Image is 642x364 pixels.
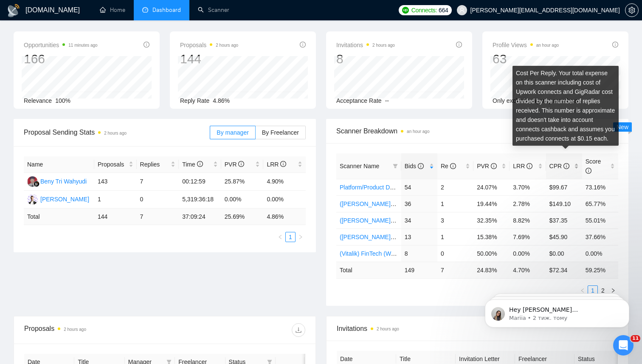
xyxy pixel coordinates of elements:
[473,195,510,212] td: 19.44%
[179,191,221,209] td: 5,319:36:18
[213,97,230,104] span: 4.86%
[625,7,639,14] a: setting
[40,177,87,186] div: Beny Tri Wahyudi
[137,209,179,225] td: 7
[418,163,424,169] span: info-circle
[393,164,398,169] span: filter
[536,43,559,48] time: an hour ago
[152,6,181,14] span: Dashboard
[582,245,618,262] td: 0.00%
[437,179,473,195] td: 2
[197,161,203,167] span: info-circle
[336,262,401,278] td: Total
[459,7,465,13] span: user
[300,42,306,48] span: info-circle
[182,161,203,168] span: Time
[221,209,264,225] td: 25.69 %
[238,161,244,167] span: info-circle
[180,97,209,104] span: Reply Rate
[100,6,125,14] a: homeHome
[491,163,497,169] span: info-circle
[24,127,210,138] span: Proposal Sending Stats
[612,42,618,48] span: info-circle
[473,212,510,229] td: 32.35%
[340,184,541,191] a: Platform/Product Development (Чисто продкты) (после обновы профилей)
[336,126,618,136] span: Scanner Breakdown
[55,97,70,104] span: 100%
[340,250,400,257] a: (Vitalik) FinTech (Web)
[582,195,618,212] td: 65.77%
[477,163,497,169] span: PVR
[401,245,437,262] td: 8
[437,245,473,262] td: 0
[94,173,137,191] td: 143
[27,195,89,202] a: OC[PERSON_NAME]
[546,262,582,278] td: $ 72.34
[441,163,456,169] span: Re
[391,160,400,172] span: filter
[625,3,639,17] button: setting
[549,163,569,169] span: CPR
[94,191,137,209] td: 1
[582,262,618,278] td: 59.25 %
[372,43,395,48] time: 2 hours ago
[263,209,306,225] td: 4.86 %
[340,217,414,224] a: ([PERSON_NAME]) SaaS 2
[140,160,169,169] span: Replies
[439,6,448,15] span: 664
[144,42,149,48] span: info-circle
[296,232,306,242] button: right
[377,327,399,331] time: 2 hours ago
[385,97,389,104] span: --
[401,179,437,195] td: 54
[401,212,437,229] td: 34
[625,7,638,14] span: setting
[472,282,642,341] iframe: Intercom notifications повідомлення
[473,179,510,195] td: 24.07%
[631,335,640,342] span: 11
[450,163,456,169] span: info-circle
[336,97,382,104] span: Acceptance Rate
[64,327,86,332] time: 2 hours ago
[617,124,628,130] span: New
[263,191,306,209] td: 0.00%
[7,4,20,17] img: logo
[563,163,569,169] span: info-circle
[340,234,527,240] a: ([PERSON_NAME]) Health & Wellness (Web) после обновы профиля
[286,232,295,242] a: 1
[225,161,245,168] span: PVR
[401,195,437,212] td: 36
[137,173,179,191] td: 7
[27,176,38,187] img: BT
[40,195,89,204] div: [PERSON_NAME]
[216,43,238,48] time: 2 hours ago
[586,158,601,174] span: Score
[292,327,305,333] span: download
[340,163,379,169] span: Scanner Name
[493,51,559,67] div: 63
[493,97,578,104] span: Only exclusive agency members
[298,234,303,240] span: right
[510,229,546,245] td: 7.69%
[137,191,179,209] td: 0
[546,179,582,195] td: $99.67
[405,163,424,169] span: Bids
[513,163,532,169] span: LRR
[267,161,286,168] span: LRR
[546,229,582,245] td: $45.90
[336,51,395,67] div: 8
[179,209,221,225] td: 37:09:24
[401,229,437,245] td: 13
[94,156,137,173] th: Proposals
[104,131,127,135] time: 2 hours ago
[24,209,94,225] td: Total
[24,97,52,104] span: Relevance
[510,179,546,195] td: 3.70%
[275,232,285,242] button: left
[27,178,87,184] a: BTBeny Tri Wahyudi
[546,195,582,212] td: $149.10
[179,173,221,191] td: 00:12:59
[275,232,285,242] li: Previous Page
